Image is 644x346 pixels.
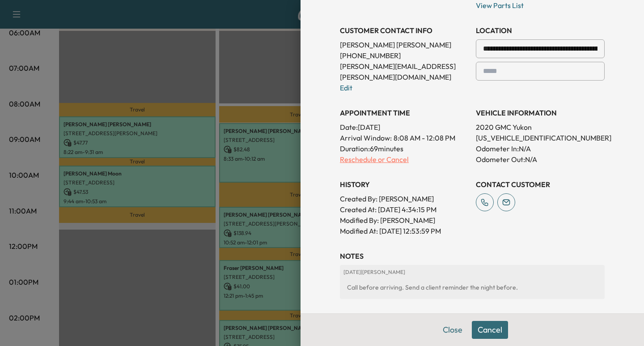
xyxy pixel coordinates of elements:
[394,132,455,143] span: 8:08 AM - 12:08 PM
[437,321,468,339] button: Close
[343,269,601,276] p: [DATE] | [PERSON_NAME]
[340,143,469,154] p: Duration: 69 minutes
[340,25,469,36] h3: CUSTOMER CONTACT INFO
[340,179,469,190] h3: History
[340,215,469,226] p: Modified By : [PERSON_NAME]
[476,107,605,118] h3: VEHICLE INFORMATION
[340,251,605,261] h3: NOTES
[472,321,508,339] button: Cancel
[340,204,469,215] p: Created At : [DATE] 4:34:15 PM
[476,143,605,154] p: Odometer In: N/A
[340,83,352,92] a: Edit
[340,61,469,82] p: [PERSON_NAME][EMAIL_ADDRESS][PERSON_NAME][DOMAIN_NAME]
[340,39,469,50] p: [PERSON_NAME] [PERSON_NAME]
[340,132,469,143] p: Arrival Window:
[340,193,469,204] p: Created By : [PERSON_NAME]
[476,132,605,143] p: [US_VEHICLE_IDENTIFICATION_NUMBER]
[476,154,605,165] p: Odometer Out: N/A
[340,226,469,236] p: Modified At : [DATE] 12:53:59 PM
[340,50,469,61] p: [PHONE_NUMBER]
[340,122,469,132] p: Date: [DATE]
[476,122,605,132] p: 2020 GMC Yukon
[340,107,469,118] h3: APPOINTMENT TIME
[340,154,469,165] p: Reschedule or Cancel
[476,25,605,36] h3: LOCATION
[476,179,605,190] h3: CONTACT CUSTOMER
[343,279,601,295] div: Call before arriving. Send a client reminder the night before.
